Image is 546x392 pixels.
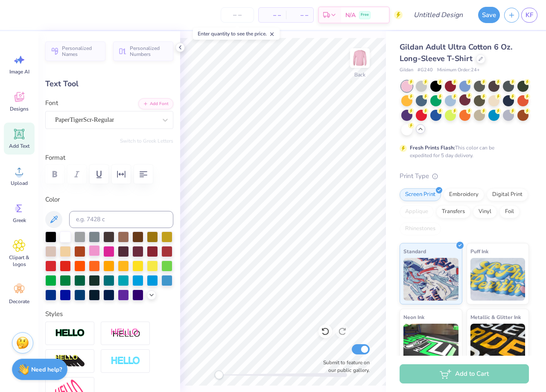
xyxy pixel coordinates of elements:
div: Foil [499,205,520,218]
img: 3D Illusion [55,354,85,368]
button: Personalized Names [45,41,105,61]
span: Designs [10,105,29,112]
label: Color [45,195,173,205]
button: Switch to Greek Letters [120,137,173,144]
span: Minimum Order: 24 + [437,67,480,74]
img: Puff Ink [470,258,526,301]
img: Shadow [111,328,140,339]
img: Standard [403,258,458,301]
span: Greek [13,217,26,224]
span: – – [291,11,308,20]
button: Add Font [138,98,173,109]
span: Gildan [400,67,413,74]
span: Image AI [9,68,29,75]
span: Clipart & logos [5,254,33,268]
div: Rhinestones [400,222,441,235]
span: – – [264,11,281,20]
div: Back [354,71,365,79]
button: Save [478,7,500,23]
label: Format [45,153,173,163]
div: Print Type [400,171,529,181]
div: This color can be expedited for 5 day delivery. [410,144,515,159]
label: Submit to feature on our public gallery. [318,359,370,374]
div: Enter quantity to see the price. [193,28,280,40]
div: Screen Print [400,188,441,201]
img: Neon Ink [403,324,458,366]
label: Styles [45,309,63,319]
span: Add Text [9,143,29,149]
div: Text Tool [45,78,173,90]
input: e.g. 7428 c [69,211,173,228]
input: – – [221,7,254,23]
input: Untitled Design [407,6,470,23]
span: Personalized Names [62,45,100,57]
div: Accessibility label [215,371,223,379]
img: Stroke [55,328,85,338]
img: Back [351,50,368,67]
span: Gildan Adult Ultra Cotton 6 Oz. Long-Sleeve T-Shirt [400,42,512,64]
span: Free [361,12,369,18]
span: Decorate [9,298,29,305]
div: Applique [400,205,434,218]
span: KF [526,10,533,20]
img: Metallic & Glitter Ink [470,324,526,366]
img: Negative Space [111,356,140,366]
span: Upload [11,180,28,187]
span: Metallic & Glitter Ink [470,313,521,322]
div: Embroidery [444,188,484,201]
span: Standard [403,247,426,256]
div: Vinyl [473,205,497,218]
label: Font [45,98,58,108]
span: # G240 [418,67,433,74]
span: Puff Ink [470,247,488,256]
span: N/A [345,11,356,20]
div: Digital Print [487,188,528,201]
div: Transfers [436,205,470,218]
a: KF [521,8,537,23]
span: Personalized Numbers [130,45,168,57]
span: Neon Ink [403,313,424,322]
strong: Fresh Prints Flash: [410,144,455,151]
strong: Need help? [31,366,62,374]
button: Personalized Numbers [113,41,173,61]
